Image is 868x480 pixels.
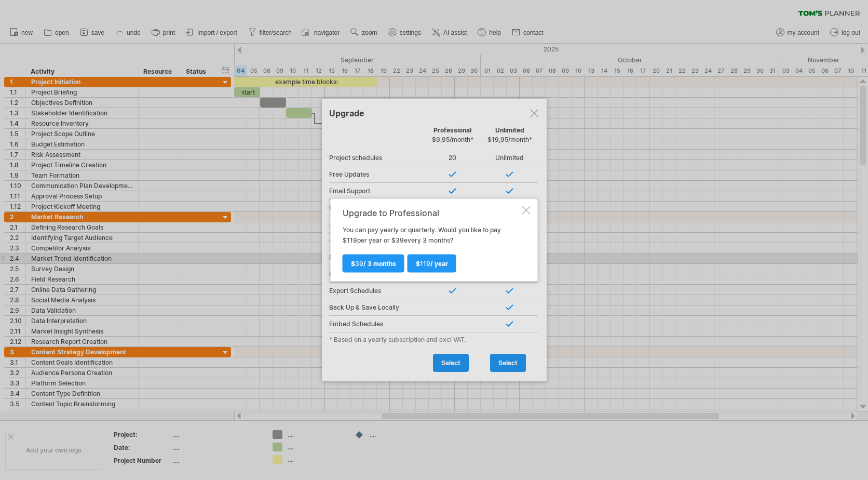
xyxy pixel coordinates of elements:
a: $39/ 3 months [343,255,404,273]
span: 119 [347,236,357,244]
span: 39 [396,236,404,244]
span: 39 [355,260,363,268]
span: $ / year [416,260,448,268]
span: 119 [420,260,430,268]
div: Upgrade to Professional [343,208,520,218]
div: You can pay yearly or quarterly. Would you like to pay $ per year or $ every 3 months? [343,208,520,272]
span: $ / 3 months [351,260,396,268]
a: $119/ year [408,255,456,273]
